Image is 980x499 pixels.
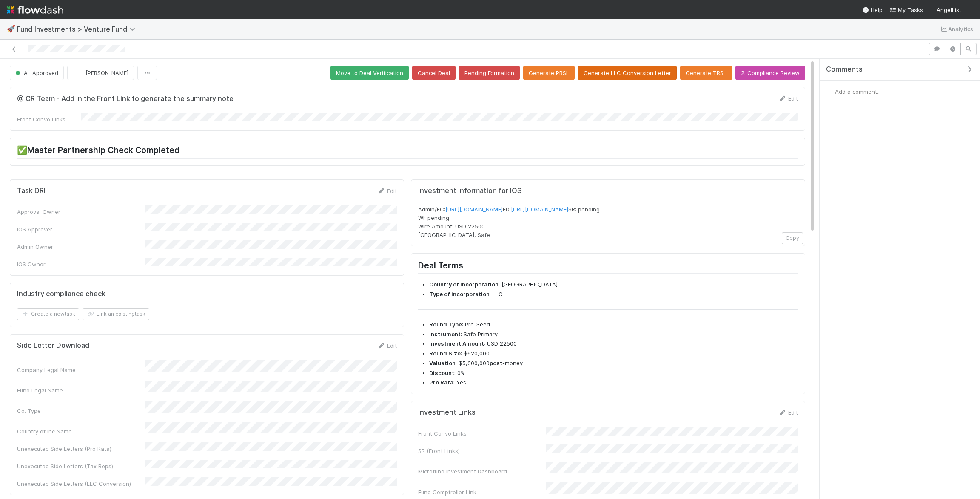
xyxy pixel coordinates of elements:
[377,187,397,194] a: Edit
[17,290,105,298] h5: Industry compliance check
[418,408,476,417] h5: Investment Links
[83,308,149,320] button: Link an existingtask
[17,208,145,216] div: Approval Owner
[429,321,462,328] strong: Round Type
[778,95,798,102] a: Edit
[418,429,546,438] div: Front Convo Links
[429,320,798,329] li: : Pre-Seed
[965,6,973,14] img: avatar_f32b584b-9fa7-42e4-bca2-ac5b6bf32423.png
[74,69,83,77] img: avatar_f32b584b-9fa7-42e4-bca2-ac5b6bf32423.png
[429,291,490,297] strong: Type of incorporation
[418,467,546,476] div: Microfund Investment Dashboard
[429,290,798,299] li: : LLC
[17,444,145,453] div: Unexecuted Side Letters (Pro Rata)
[826,65,863,74] span: Comments
[17,479,145,488] div: Unexecuted Side Letters (LLC Conversion)
[429,281,499,288] strong: Country of Incorporation
[429,340,798,348] li: : USD 22500
[17,187,46,195] h5: Task DRI
[412,66,456,80] button: Cancel Deal
[429,359,798,368] li: : $5,000,000 -money
[429,360,456,366] strong: Valuation
[418,260,798,274] h2: Deal Terms
[511,206,568,213] a: [URL][DOMAIN_NAME]
[429,369,454,376] strong: Discount
[459,66,520,80] button: Pending Formation
[17,308,79,320] button: Create a newtask
[10,66,64,80] button: AL Approved
[835,88,881,95] span: Add a comment...
[17,242,145,251] div: Admin Owner
[680,66,732,80] button: Generate TRSL
[418,206,600,238] span: Admin/FC: FD: SR: pending WI: pending Wire Amount: USD 22500 [GEOGRAPHIC_DATA], Safe
[778,409,798,416] a: Edit
[418,488,546,496] div: Fund Comptroller Link
[735,66,805,80] button: 2. Compliance Review
[889,6,923,14] a: My Tasks
[940,24,973,34] a: Analytics
[418,187,798,195] h5: Investment Information for IOS
[429,350,461,357] strong: Round Size
[330,66,409,80] button: Move to Deal Verification
[17,95,234,103] h5: @ CR Team - Add in the Front Link to generate the summary note
[429,349,798,358] li: : $620,000
[7,3,63,17] img: logo-inverted-e16ddd16eac7371096b0.svg
[17,115,81,124] div: Front Convo Links
[782,232,803,244] button: Copy
[889,6,923,13] span: My Tasks
[17,386,145,395] div: Fund Legal Name
[17,341,89,350] h5: Side Letter Download
[17,407,145,415] div: Co. Type
[17,25,140,33] span: Fund Investments > Venture Fund
[429,378,798,387] li: : Yes
[523,66,575,80] button: Generate PRSL
[862,6,883,14] div: Help
[578,66,677,80] button: Generate LLC Conversion Letter
[17,260,145,268] div: IOS Owner
[418,447,546,455] div: SR (Front Links)
[429,379,453,386] strong: Pro Rata
[67,66,134,80] button: [PERSON_NAME]
[445,206,503,213] a: [URL][DOMAIN_NAME]
[17,145,798,158] h2: ✅Master Partnership Check Completed
[17,225,145,234] div: IOS Approver
[7,25,15,32] span: 🚀
[85,69,128,76] span: [PERSON_NAME]
[17,366,145,374] div: Company Legal Name
[429,331,461,337] strong: Instrument
[490,360,502,366] strong: post
[429,330,798,339] li: : Safe Primary
[826,87,835,96] img: avatar_f32b584b-9fa7-42e4-bca2-ac5b6bf32423.png
[429,369,798,378] li: : 0%
[14,69,58,76] span: AL Approved
[429,280,798,289] li: : [GEOGRAPHIC_DATA]
[17,427,145,436] div: Country of Inc Name
[377,342,397,349] a: Edit
[17,462,145,470] div: Unexecuted Side Letters (Tax Reps)
[937,6,961,13] span: AngelList
[429,340,484,347] strong: Investment Amount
